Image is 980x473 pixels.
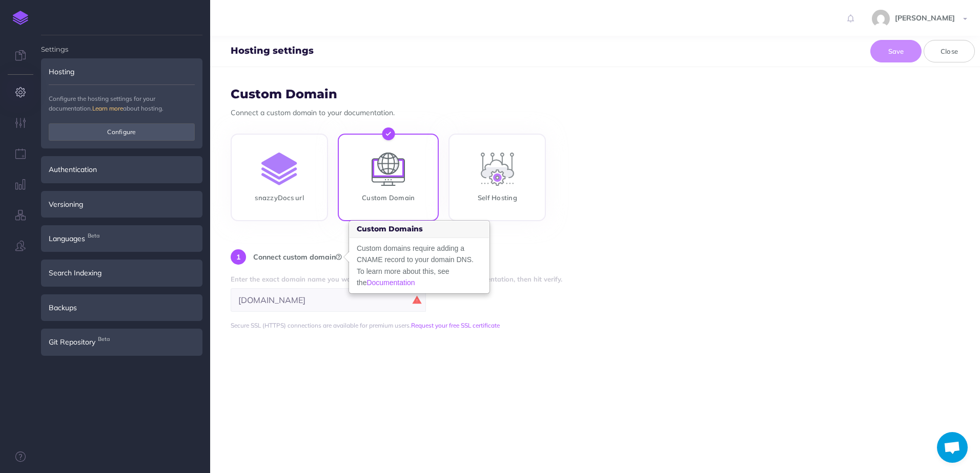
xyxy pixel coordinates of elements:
h3: Custom Domains [350,221,489,238]
div: Backups [41,294,202,321]
a: Documentation [366,278,415,287]
img: 8f9d8884780ca165f2c8878f20d438d1.jpg [872,10,890,28]
div: Versioning [41,191,202,218]
p: Connect custom domain [253,251,342,263]
div: Search Indexing [41,260,202,286]
h3: Custom Domain [231,88,959,101]
a: Request your free SSL certificate [411,321,500,329]
div: Authentication [41,156,202,183]
div: Open chat [937,432,968,463]
h4: Hosting settings [231,46,314,56]
div: Git RepositoryBeta [41,329,202,355]
img: logo-mark.svg [13,11,28,25]
span: [PERSON_NAME] [890,13,960,23]
button: Configure [49,123,195,141]
span: Beta [85,230,102,241]
p: Connect a custom domain to your documentation. [231,107,959,118]
h4: Settings [41,35,202,53]
span: Git Repository [49,336,95,348]
span: Languages [49,233,85,244]
label: Enter the exact domain name you want people to see when visiting your documentation, then hit ver... [231,274,959,285]
p: Configure the hosting settings for your documentation. about hosting. [49,94,195,113]
button: Close [924,40,975,62]
a: Learn more [92,104,123,112]
div: Custom domains require adding a CNAME record to your domain DNS. To learn more about this, see the [350,238,489,293]
div: LanguagesBeta [41,225,202,252]
div: Hosting [41,58,202,85]
span: Beta [95,334,112,345]
span: Secure SSL (HTTPS) connections are available for premium users. [231,321,500,329]
button: Save [870,40,922,62]
div: 1 [231,249,246,265]
input: docs.your-domain.com [231,288,426,312]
